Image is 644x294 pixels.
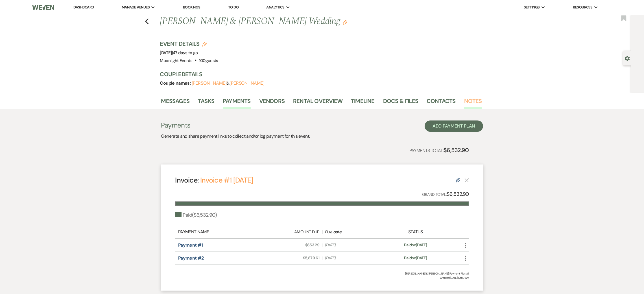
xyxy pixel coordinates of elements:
[228,5,239,10] a: To Do
[267,5,285,10] span: Analytics
[175,211,217,219] div: Paid ( $6,532.90 )
[122,5,150,10] span: Manage Venues
[200,175,253,185] a: Invoice #1 [DATE]
[422,190,469,198] p: Grand Total:
[172,50,198,56] span: |
[383,96,418,109] a: Docs & Files
[427,96,456,109] a: Contacts
[178,229,265,235] div: Payment Name
[625,55,630,61] button: Open lead details
[404,255,412,260] span: Paid
[160,40,218,48] h3: Event Details
[464,178,469,183] button: This payment plan cannot be deleted because it contains links that have been paid through Weven’s...
[160,50,198,56] span: [DATE]
[192,81,227,85] button: [PERSON_NAME]
[325,229,377,235] div: Due date
[267,229,319,235] div: Amount Due
[160,80,192,86] span: Couple names:
[343,20,347,25] button: Edit
[32,1,54,13] img: Weven Logo
[573,5,592,10] span: Resources
[322,255,322,261] span: |
[223,96,251,109] a: Payments
[161,133,310,140] p: Generate and share payment links to collect and/or log payment for this event.
[322,242,322,248] span: |
[447,191,469,198] strong: $6,532.90
[183,5,200,10] a: Bookings
[325,255,377,261] span: [DATE]
[161,120,310,130] h3: Payments
[265,229,380,235] div: |
[73,5,94,10] a: Dashboard
[267,255,319,261] span: $5,879.61
[199,58,218,63] span: 100 guests
[198,96,214,109] a: Tasks
[267,242,319,248] span: $653.29
[178,242,203,248] a: Payment #1
[524,5,540,10] span: Settings
[160,15,413,28] h1: [PERSON_NAME] & [PERSON_NAME] Wedding
[160,70,476,78] h3: Couple Details
[325,242,377,248] span: [DATE]
[259,96,285,109] a: Vendors
[379,242,451,248] div: on [DATE]
[230,81,265,85] button: [PERSON_NAME]
[178,255,204,261] a: Payment #2
[351,96,375,109] a: Timeline
[192,80,265,86] span: &
[404,242,412,247] span: Paid
[160,58,193,63] span: Moonlight Events
[409,146,469,155] p: Payments Total:
[173,50,198,56] span: 47 days to go
[161,96,190,109] a: Messages
[379,255,451,261] div: on [DATE]
[175,276,469,280] span: Created: [DATE] 10:50 AM
[444,146,469,154] strong: $6,532.90
[293,96,342,109] a: Rental Overview
[425,120,483,132] button: Add Payment Plan
[175,271,469,276] div: [PERSON_NAME] & [PERSON_NAME] Payment Plan #1
[175,175,253,185] h4: Invoice:
[464,96,482,109] a: Notes
[379,229,451,235] div: Status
